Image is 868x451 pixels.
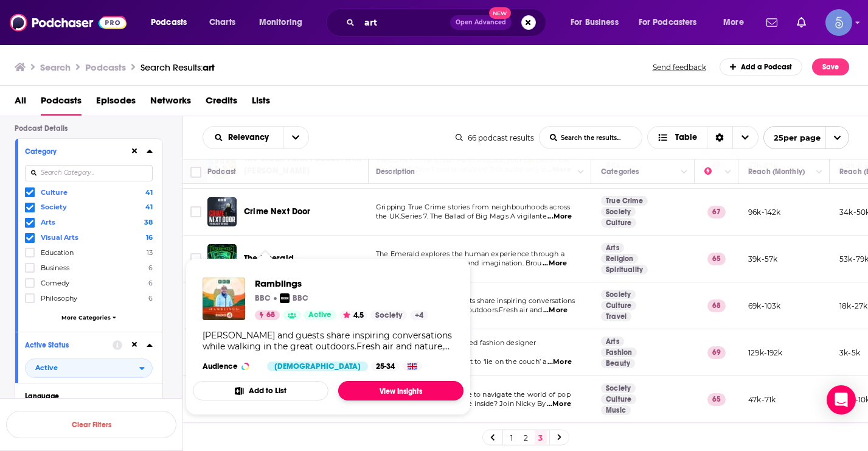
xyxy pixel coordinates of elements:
div: Search Results: [141,61,215,73]
span: 68 [266,309,275,321]
a: Fashion [601,348,637,357]
button: Save [812,58,849,75]
a: Charts [201,13,243,32]
a: Crime Next Door [207,197,237,226]
div: Active Status [25,341,105,349]
span: 6 [148,294,153,302]
a: Podcasts [41,91,82,116]
div: Category [25,147,122,156]
a: Arts [601,243,624,253]
h3: Audience [203,362,257,371]
button: open menu [283,127,308,149]
span: Episodes [96,91,136,116]
div: Open Intercom Messenger [827,385,856,414]
a: Culture [601,218,636,228]
span: More [723,14,744,31]
a: Active [304,310,336,320]
span: Lists [252,91,270,116]
button: open menu [251,13,318,32]
span: 6 [148,279,153,287]
span: Gripping True Crime stories from neighbourhoods across [376,203,570,211]
p: 67 [707,206,726,218]
span: Monitoring [259,14,302,31]
img: User Profile [825,9,852,36]
a: Travel [601,312,631,321]
p: 96k-142k [748,207,780,217]
a: 3 [535,430,547,445]
p: 69k-103k [748,301,780,311]
a: Society [601,207,636,217]
span: Business [41,264,69,272]
span: Visual Arts [41,233,78,242]
span: Philosophy [41,294,77,302]
p: 129k-192k [748,348,783,358]
span: Podcasts [151,14,187,31]
a: Culture [601,301,636,310]
span: Relevancy [228,133,273,142]
a: View Insights [338,381,464,400]
span: the UK.Series 7. The Ballad of Big Mags A vigilante [376,212,547,220]
button: Language [25,388,153,404]
a: Show notifications dropdown [792,12,811,33]
button: open menu [562,13,634,32]
a: BBCBBC [280,293,308,303]
span: 38 [144,218,153,226]
span: 41 [145,203,153,211]
a: Music [601,405,631,415]
p: 65 [707,253,726,265]
span: Ever wondered what it's like to navigate the world of pop [376,390,571,399]
a: Spirituality [601,265,648,274]
div: [PERSON_NAME] and guests share inspiring conversations while walking in the great outdoors.Fresh ... [203,330,454,352]
div: Power Score [704,164,721,179]
p: 3k-5k [839,348,860,358]
a: Show notifications dropdown [762,12,782,33]
button: Column Actions [574,165,588,180]
button: Choose View [647,126,759,149]
span: The Emerald explores the human experience through a [376,250,564,258]
img: BBC [280,293,290,303]
p: 39k-57k [748,254,777,264]
button: Active Status [25,337,113,352]
a: +4 [410,310,428,320]
a: Networks [150,91,191,116]
p: 65 [707,393,726,405]
span: Education [41,248,74,257]
button: open menu [715,13,759,32]
span: 13 [147,248,153,257]
div: Sort Direction [707,127,732,149]
button: Category [25,144,130,159]
div: Podcast [207,164,236,179]
span: Open Advanced [456,19,506,26]
span: All [15,91,26,116]
button: Column Actions [721,165,735,180]
img: The Emerald [207,244,237,273]
a: 2 [520,430,532,445]
input: Search podcasts, credits, & more... [359,13,450,32]
span: 41 [145,188,153,197]
button: Send feedback [649,62,710,72]
div: Description [376,164,415,179]
p: 68 [707,299,726,312]
button: Show profile menu [825,9,852,36]
h2: filter dropdown [25,358,153,378]
div: [DEMOGRAPHIC_DATA] [267,362,368,371]
a: Beauty [601,358,635,368]
div: Categories [601,164,639,179]
button: open menu [142,13,203,32]
a: Add a Podcast [720,58,803,75]
a: Society [601,290,636,299]
p: BBC [293,293,308,303]
a: 1 [505,430,518,445]
button: Open AdvancedNew [450,15,512,30]
button: 4.5 [339,310,367,320]
span: For Business [571,14,619,31]
button: Column Actions [812,165,827,180]
span: vibrant lens of myth, story, and imagination. Brou [376,259,542,267]
a: Society [370,310,407,320]
a: Search Results:art [141,61,215,73]
span: More Categories [61,314,111,321]
span: Charts [209,14,235,31]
